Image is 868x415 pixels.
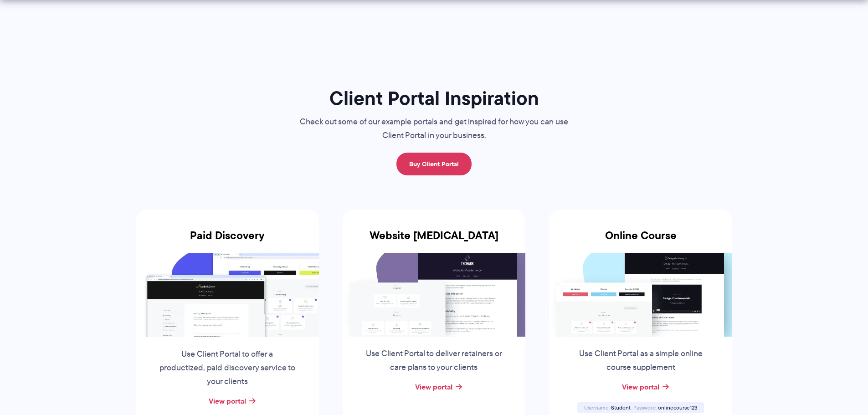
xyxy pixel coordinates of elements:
h3: Website [MEDICAL_DATA] [343,229,526,253]
span: Student [611,404,631,411]
a: View portal [209,395,246,406]
p: Use Client Portal as a simple online course supplement [571,347,710,374]
p: Use Client Portal to deliver retainers or care plans to your clients [365,347,503,374]
p: Use Client Portal to offer a productized, paid discovery service to your clients [158,348,297,389]
span: Username [584,404,610,411]
h3: Online Course [549,229,732,253]
p: Check out some of our example portals and get inspired for how you can use Client Portal in your ... [282,115,587,143]
h1: Client Portal Inspiration [282,86,587,110]
span: Password [633,404,657,411]
span: onlinecourse123 [658,404,697,411]
h3: Paid Discovery [136,229,319,253]
a: Buy Client Portal [396,153,472,175]
a: View portal [415,381,452,392]
a: View portal [622,381,659,392]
